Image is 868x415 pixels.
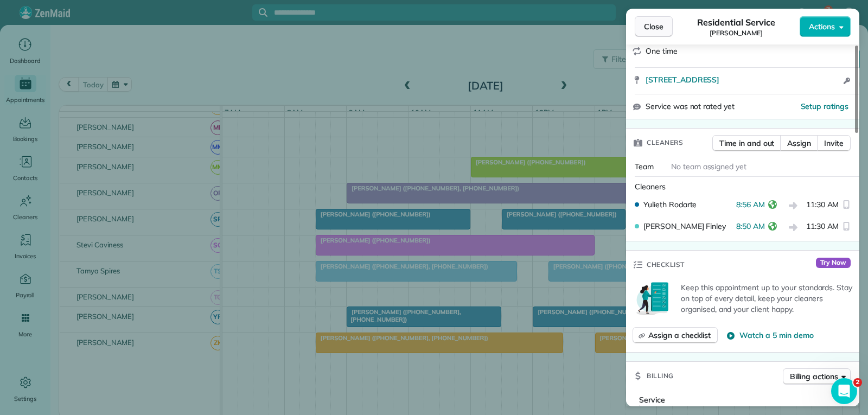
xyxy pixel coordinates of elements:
span: Service was not rated yet [646,101,735,112]
span: 11:30 AM [806,221,839,234]
span: 2 [853,378,862,387]
span: One time [646,46,678,56]
button: Assign [780,135,818,151]
button: Invite [817,135,851,151]
span: No team assigned yet [671,162,746,171]
span: Checklist [647,259,685,270]
span: Residential Service [697,16,775,29]
button: Setup ratings [801,101,849,112]
span: Watch a 5 min demo [739,330,813,341]
span: [PERSON_NAME] Finley [643,221,726,232]
span: [STREET_ADDRESS] [646,74,719,85]
span: Invite [824,138,844,149]
a: [STREET_ADDRESS] [646,74,840,85]
span: [PERSON_NAME] [710,29,763,37]
span: Time in and out [719,138,774,149]
button: Assign a checklist [633,327,718,343]
span: Actions [809,21,835,32]
p: Keep this appointment up to your standards. Stay on top of every detail, keep your cleaners organ... [681,282,853,315]
span: Close [644,21,663,32]
span: Billing actions [790,371,838,382]
span: Cleaners [635,182,666,191]
span: Try Now [816,258,851,269]
span: 8:56 AM [736,199,765,213]
button: Open access information [840,74,853,87]
span: 11:30 AM [806,199,839,213]
span: 8:50 AM [736,221,765,234]
button: Close [635,16,673,37]
span: Yulieth Rodarte [643,199,697,210]
iframe: Intercom live chat [831,378,857,404]
button: Watch a 5 min demo [726,330,813,341]
span: Billing [647,371,674,381]
span: Assign [787,138,811,149]
span: Setup ratings [801,101,849,111]
span: Cleaners [647,137,683,148]
span: Team [635,162,654,171]
button: Time in and out [712,135,781,151]
span: Assign a checklist [648,330,711,341]
span: Service [639,395,665,405]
